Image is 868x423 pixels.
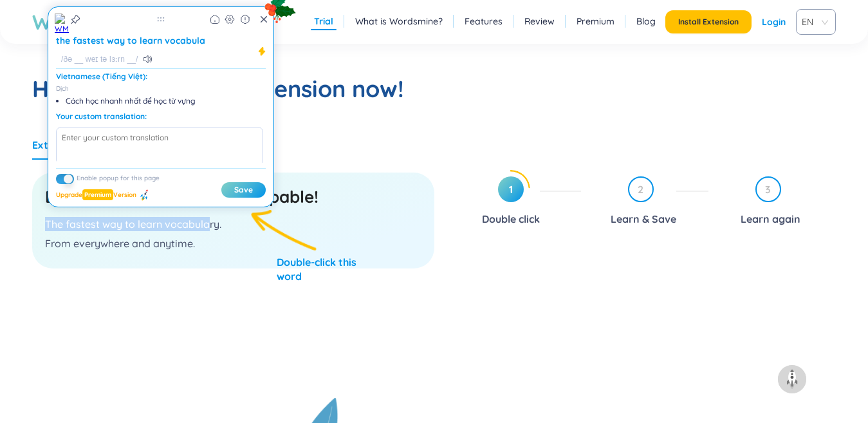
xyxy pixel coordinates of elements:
div: Extension [32,138,81,152]
a: Review [524,15,555,28]
a: Trial [314,15,333,28]
span: 3 [757,178,780,201]
p: The fastest way to learn vocabulary. [45,217,421,231]
h3: Learn any words, be unstoppable! [45,185,421,209]
a: WordsMine! [32,9,139,35]
a: Login [762,10,786,33]
a: Blog [636,15,656,28]
span: 2 [629,178,652,201]
a: What is Wordsmine? [355,15,443,28]
h2: How it works? Try extension now! [32,73,836,104]
div: Double click [482,209,540,229]
button: Install Extension [665,10,752,33]
img: to top [782,369,802,390]
span: VIE [802,12,825,32]
div: 3Learn again [719,176,836,229]
span: Install Extension [678,17,739,27]
div: 1Double click [454,176,581,229]
a: Features [465,15,503,28]
div: Learn again [741,209,800,229]
div: Learn & Save [611,209,676,229]
span: 1 [498,176,524,202]
a: Premium [577,15,614,28]
div: 2Learn & Save [591,176,708,229]
p: From everywhere and anytime. [45,236,421,250]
